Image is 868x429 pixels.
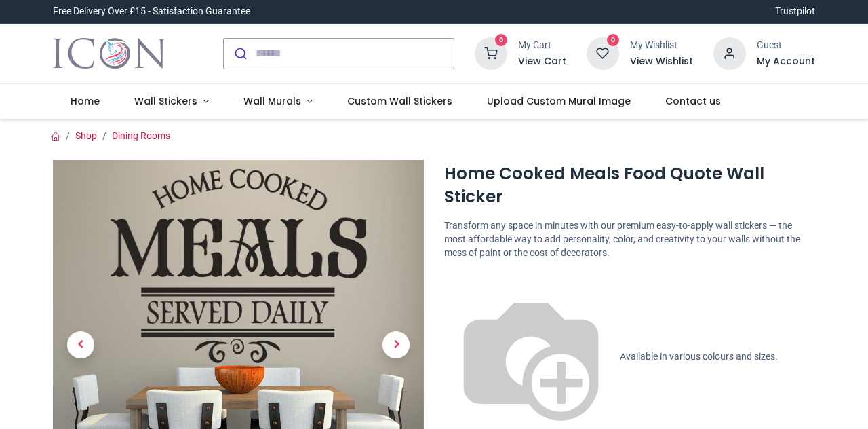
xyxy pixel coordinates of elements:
[630,39,693,52] div: My Wishlist
[134,94,197,108] span: Wall Stickers
[607,34,620,47] sup: 0
[347,94,452,108] span: Custom Wall Stickers
[382,331,410,358] span: Next
[487,94,631,108] span: Upload Custom Mural Image
[53,35,165,73] img: Icon Wall Stickers
[53,35,165,73] a: Logo of Icon Wall Stickers
[475,47,507,58] a: 0
[587,47,619,58] a: 0
[630,55,693,69] a: View Wishlist
[444,162,815,209] h1: Home Cooked Meals Food Quote Wall Sticker
[112,130,170,141] a: Dining Rooms
[757,55,815,69] a: My Account
[665,94,721,108] span: Contact us
[53,5,250,18] div: Free Delivery Over £15 - Satisfaction Guarantee
[224,39,256,69] button: Submit
[226,84,330,119] a: Wall Murals
[620,351,778,362] span: Available in various colours and sizes.
[71,94,100,108] span: Home
[518,39,566,52] div: My Cart
[75,130,97,141] a: Shop
[117,84,226,119] a: Wall Stickers
[518,55,566,69] a: View Cart
[243,94,301,108] span: Wall Murals
[495,34,508,47] sup: 0
[67,331,94,358] span: Previous
[444,219,815,259] p: Transform any space in minutes with our premium easy-to-apply wall stickers — the most affordable...
[775,5,815,18] a: Trustpilot
[757,39,815,52] div: Guest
